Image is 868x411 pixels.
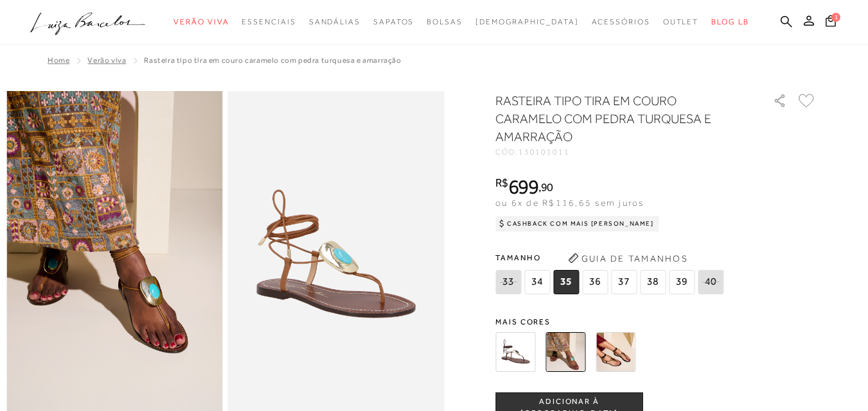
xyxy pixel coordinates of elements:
[596,332,635,372] img: RASTEIRA TIPO TIRA EM COURO PRETO COM PEDRA VERMELHA E AMARRAÇÃO
[242,10,296,34] a: categoryNavScreenReaderText
[640,270,666,294] span: 38
[553,270,579,294] span: 35
[698,270,723,294] span: 40
[831,13,840,22] span: 1
[495,216,659,231] div: Cashback com Mais [PERSON_NAME]
[495,270,521,294] span: 33
[173,17,229,26] span: Verão Viva
[563,248,692,269] button: Guia de Tamanhos
[144,56,401,65] span: RASTEIRA TIPO TIRA EM COURO CARAMELO COM PEDRA TURQUESA E AMARRAÇÃO
[611,270,637,294] span: 37
[475,10,579,34] a: noSubCategoriesText
[427,17,463,26] span: Bolsas
[592,10,650,34] a: categoryNavScreenReaderText
[48,56,69,65] a: Home
[427,10,463,34] a: categoryNavScreenReaderText
[373,17,414,26] span: Sapatos
[541,180,553,194] span: 90
[495,148,752,156] div: CÓD:
[309,17,360,26] span: Sandálias
[475,17,579,26] span: [DEMOGRAPHIC_DATA]
[242,17,296,26] span: Essenciais
[495,197,644,208] span: ou 6x de R$116,65 sem juros
[545,332,585,372] img: RASTEIRA TIPO TIRA EM COURO CARAMELO COM PEDRA TURQUESA E AMARRAÇÃO
[495,177,508,189] i: R$
[495,248,727,267] span: Tamanho
[711,10,748,34] a: BLOG LB
[495,318,817,326] span: Mais cores
[495,92,736,146] h1: RASTEIRA TIPO TIRA EM COURO CARAMELO COM PEDRA TURQUESA E AMARRAÇÃO
[173,10,229,34] a: categoryNavScreenReaderText
[663,10,699,34] a: categoryNavScreenReaderText
[87,56,126,65] a: Verão Viva
[495,332,535,372] img: RASTEIRA TIPO TIRA EM COURO CAFÉ COM PEDRA AZUL E AMARRAÇÃO
[309,10,360,34] a: categoryNavScreenReaderText
[518,147,570,156] span: 130101011
[711,17,748,26] span: BLOG LB
[663,17,699,26] span: Outlet
[538,181,553,193] i: ,
[508,175,538,198] span: 699
[592,17,650,26] span: Acessórios
[373,10,414,34] a: categoryNavScreenReaderText
[582,270,608,294] span: 36
[822,14,840,31] button: 1
[669,270,695,294] span: 39
[524,270,550,294] span: 34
